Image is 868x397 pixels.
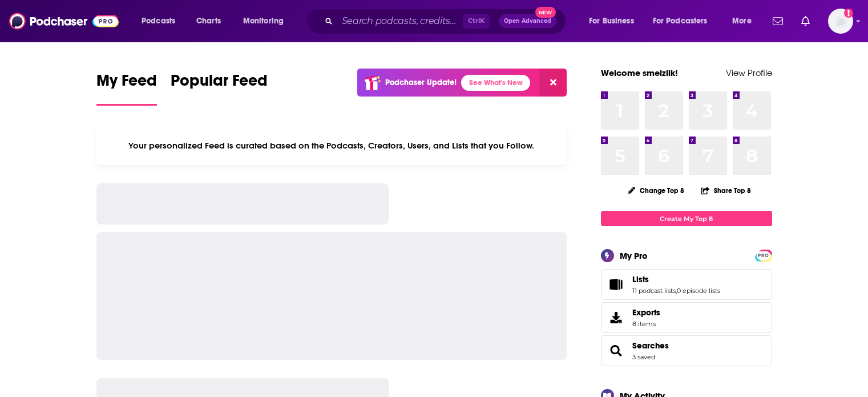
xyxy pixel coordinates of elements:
[726,67,772,78] a: View Profile
[645,12,724,30] button: open menu
[732,13,752,29] span: More
[235,12,298,30] button: open menu
[632,287,676,295] a: 11 podcast lists
[601,67,678,78] a: Welcome smeizlik!
[632,307,660,318] span: Exports
[757,251,770,259] a: PRO
[632,274,720,284] a: Lists
[601,269,772,300] span: Lists
[605,310,628,326] span: Exports
[632,274,649,284] span: Lists
[96,71,157,97] span: My Feed
[605,343,628,359] a: Searches
[601,211,772,226] a: Create My Top 8
[621,183,692,198] button: Change Top 8
[828,9,853,34] button: Show profile menu
[463,14,490,29] span: Ctrl K
[196,13,221,29] span: Charts
[797,11,814,31] a: Show notifications dropdown
[96,126,567,165] div: Your personalized Feed is curated based on the Podcasts, Creators, Users, and Lists that you Follow.
[243,13,284,29] span: Monitoring
[601,335,772,366] span: Searches
[581,12,648,30] button: open menu
[757,251,770,260] span: PRO
[601,302,772,333] a: Exports
[828,9,853,34] span: Logged in as smeizlik
[828,9,853,34] img: User Profile
[632,340,669,351] a: Searches
[171,71,268,106] a: Popular Feed
[337,12,463,30] input: Search podcasts, credits, & more...
[142,13,175,29] span: Podcasts
[677,287,720,295] a: 0 episode lists
[632,353,655,361] a: 3 saved
[171,71,268,97] span: Popular Feed
[385,78,457,87] p: Podchaser Update!
[317,8,577,34] div: Search podcasts, credits, & more...
[535,7,556,18] span: New
[768,11,788,31] a: Show notifications dropdown
[96,71,157,106] a: My Feed
[499,14,556,28] button: Open AdvancedNew
[632,320,660,328] span: 8 items
[620,250,648,261] div: My Pro
[589,13,634,29] span: For Business
[676,287,677,295] span: ,
[700,179,752,202] button: Share Top 8
[9,10,119,32] img: Podchaser - Follow, Share and Rate Podcasts
[724,12,766,30] button: open menu
[461,75,530,91] a: See What's New
[504,18,551,24] span: Open Advanced
[189,12,228,30] a: Charts
[653,13,708,29] span: For Podcasters
[605,276,628,292] a: Lists
[134,12,190,30] button: open menu
[844,9,853,18] svg: Add a profile image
